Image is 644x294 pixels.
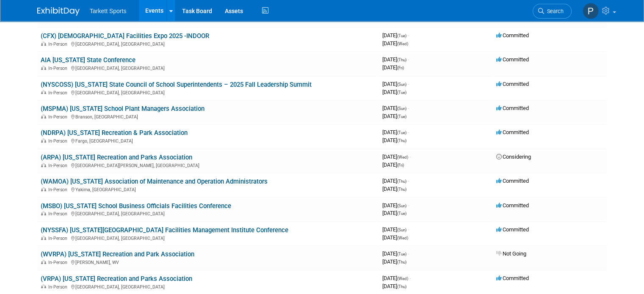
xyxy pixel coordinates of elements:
[41,90,46,94] img: In-Person Event
[382,64,404,71] span: [DATE]
[496,154,531,160] span: Considering
[41,56,135,64] a: AIA [US_STATE] State Conference
[41,32,209,40] a: (CFX) [DEMOGRAPHIC_DATA] Facilities Expo 2025 -INDOOR
[41,137,376,144] div: Fargo, [GEOGRAPHIC_DATA]
[382,250,409,257] span: [DATE]
[397,106,406,111] span: (Sun)
[41,210,376,217] div: [GEOGRAPHIC_DATA], [GEOGRAPHIC_DATA]
[496,275,529,281] span: Committed
[397,41,408,46] span: (Wed)
[48,284,70,290] span: In-Person
[382,234,408,241] span: [DATE]
[397,33,406,38] span: (Tue)
[48,211,70,217] span: In-Person
[41,236,46,240] img: In-Person Event
[382,32,409,38] span: [DATE]
[382,202,409,209] span: [DATE]
[544,8,564,14] span: Search
[41,178,268,185] a: (WAMOA) [US_STATE] Association of Maintenance and Operation Administrators
[397,211,406,216] span: (Tue)
[41,202,231,210] a: (MSBO) [US_STATE] School Business Officials Facilities Conference
[382,283,406,289] span: [DATE]
[382,56,409,63] span: [DATE]
[408,226,409,233] span: -
[397,203,406,208] span: (Sun)
[41,226,288,234] a: (NYSSFA) [US_STATE][GEOGRAPHIC_DATA] Facilities Management Institute Conference
[41,163,46,167] img: In-Person Event
[397,114,406,119] span: (Tue)
[382,226,409,233] span: [DATE]
[397,163,404,168] span: (Fri)
[496,250,526,257] span: Not Going
[41,250,194,258] a: (WVRPA) [US_STATE] Recreation and Park Association
[48,41,70,47] span: In-Person
[397,228,406,232] span: (Sun)
[409,154,411,160] span: -
[382,137,406,143] span: [DATE]
[382,81,409,87] span: [DATE]
[41,114,46,118] img: In-Person Event
[397,90,406,95] span: (Tue)
[496,129,529,135] span: Committed
[37,7,80,16] img: ExhibitDay
[397,179,406,184] span: (Thu)
[48,260,70,265] span: In-Person
[496,32,529,38] span: Committed
[408,202,409,209] span: -
[382,89,406,95] span: [DATE]
[48,114,70,120] span: In-Person
[41,105,205,113] a: (MSPMA) [US_STATE] School Plant Managers Association
[496,226,529,233] span: Committed
[496,105,529,111] span: Committed
[382,40,408,47] span: [DATE]
[496,56,529,63] span: Committed
[41,283,376,290] div: [GEOGRAPHIC_DATA], [GEOGRAPHIC_DATA]
[397,276,408,281] span: (Wed)
[397,58,406,62] span: (Thu)
[90,8,126,14] span: Tarkett Sports
[48,163,70,168] span: In-Person
[382,186,406,192] span: [DATE]
[41,186,376,192] div: Yakima, [GEOGRAPHIC_DATA]
[397,82,406,87] span: (Sun)
[408,56,409,63] span: -
[382,154,411,160] span: [DATE]
[41,284,46,289] img: In-Person Event
[408,105,409,111] span: -
[48,236,70,241] span: In-Person
[41,89,376,96] div: [GEOGRAPHIC_DATA], [GEOGRAPHIC_DATA]
[48,90,70,96] span: In-Person
[41,234,376,241] div: [GEOGRAPHIC_DATA], [GEOGRAPHIC_DATA]
[41,66,46,70] img: In-Person Event
[41,275,192,283] a: (VRPA) [US_STATE] Recreation and Parks Association
[48,66,70,71] span: In-Person
[409,275,411,281] span: -
[533,4,572,19] a: Search
[48,138,70,144] span: In-Person
[397,236,408,240] span: (Wed)
[382,178,409,184] span: [DATE]
[496,81,529,87] span: Committed
[382,162,404,168] span: [DATE]
[382,210,406,216] span: [DATE]
[41,260,46,264] img: In-Person Event
[397,260,406,264] span: (Thu)
[41,64,376,71] div: [GEOGRAPHIC_DATA], [GEOGRAPHIC_DATA]
[41,162,376,168] div: [GEOGRAPHIC_DATA][PERSON_NAME], [GEOGRAPHIC_DATA]
[397,155,408,159] span: (Wed)
[41,187,46,191] img: In-Person Event
[408,81,409,87] span: -
[48,187,70,192] span: In-Person
[382,258,406,265] span: [DATE]
[41,211,46,215] img: In-Person Event
[397,66,404,70] span: (Fri)
[408,250,409,257] span: -
[397,138,406,143] span: (Thu)
[41,154,192,161] a: (ARPA) [US_STATE] Recreation and Parks Association
[382,275,411,281] span: [DATE]
[41,129,188,137] a: (NDRPA) [US_STATE] Recreation & Park Association
[41,138,46,143] img: In-Person Event
[397,130,406,135] span: (Tue)
[496,202,529,209] span: Committed
[41,41,46,46] img: In-Person Event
